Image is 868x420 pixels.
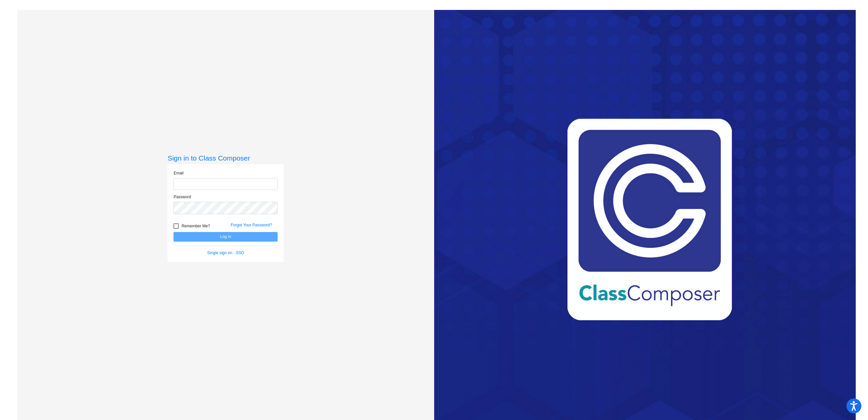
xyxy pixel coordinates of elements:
[167,154,284,162] h3: Sign in to Class Composer
[173,232,278,242] button: Log In
[173,194,191,200] label: Password
[173,170,183,176] label: Email
[207,251,244,255] a: Single sign on - SSO
[231,223,272,227] a: Forgot Your Password?
[181,222,210,230] span: Remember Me?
